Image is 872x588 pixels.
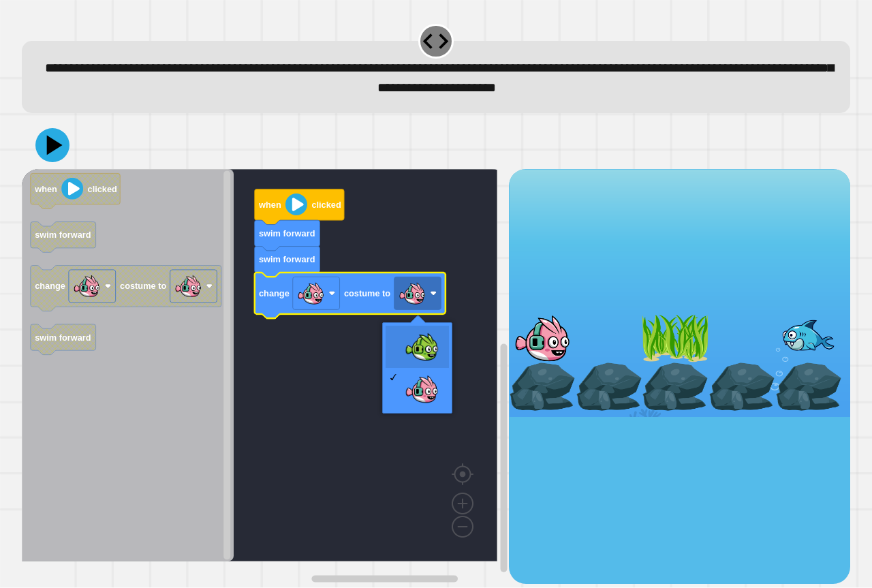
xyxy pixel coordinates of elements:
text: clicked [88,184,117,194]
text: change [259,288,290,298]
img: PinkFish [405,372,439,406]
text: costume to [344,288,390,298]
text: clicked [311,200,341,210]
img: GreenFish [405,330,439,364]
text: change [35,281,65,292]
text: costume to [120,281,166,292]
text: when [258,200,281,210]
text: swim forward [35,332,91,343]
text: swim forward [35,230,91,241]
div: Blockly Workspace [22,169,509,583]
text: swim forward [259,255,315,265]
text: when [34,184,57,194]
text: swim forward [259,228,315,238]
